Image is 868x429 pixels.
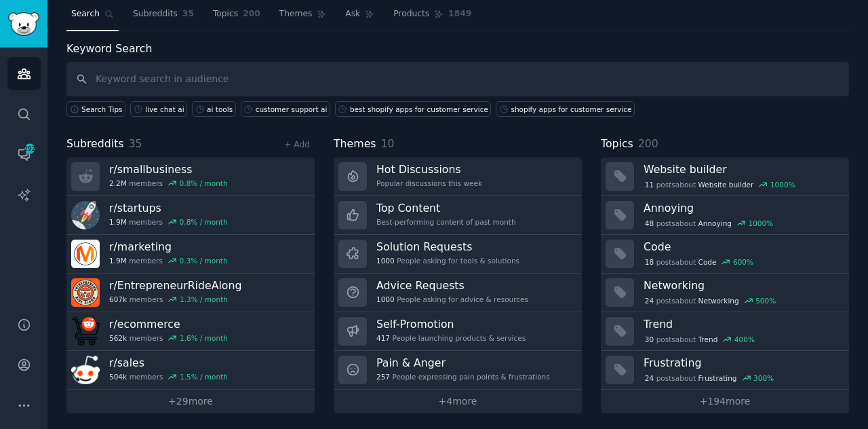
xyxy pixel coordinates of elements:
span: Subreddits [133,8,178,20]
span: Ask [345,8,360,20]
a: +194more [601,390,849,413]
a: Topics200 [208,3,265,31]
a: r/sales504kmembers1.5% / month [66,351,315,390]
h3: r/ marketing [109,240,228,254]
div: post s about [644,179,796,191]
h3: Solution Requests [376,240,519,254]
h3: Networking [644,278,840,293]
h3: Top Content [376,201,516,215]
a: customer support ai [241,101,330,117]
div: post s about [644,217,774,229]
div: ai tools [207,105,233,114]
span: 1000 [376,256,395,265]
span: Search Tips [81,105,123,114]
span: 504k [109,372,127,381]
div: post s about [644,256,755,268]
span: 24 [645,296,654,305]
a: Advice Requests1000People asking for advice & resources [334,274,582,312]
span: Frustrating [698,373,737,383]
a: Annoying48postsaboutAnnoying1000% [601,196,849,235]
img: marketing [71,240,100,268]
span: 10 [381,137,395,150]
h3: Website builder [644,162,840,176]
button: Search Tips [66,101,125,117]
div: members [109,217,228,227]
span: 11 [645,180,654,189]
span: 2.2M [109,179,127,188]
h3: r/ EntrepreneurRideAlong [109,278,241,293]
span: 18 [645,257,654,267]
span: Themes [334,136,376,153]
a: Code18postsaboutCode600% [601,235,849,274]
a: live chat ai [130,101,187,117]
h3: r/ ecommerce [109,317,228,331]
span: 1.9M [109,256,127,265]
img: EntrepreneurRideAlong [71,278,100,307]
div: People asking for tools & solutions [376,256,519,265]
span: Topics [601,136,633,153]
h3: Annoying [644,201,840,215]
h3: r/ sales [109,356,228,370]
span: 607k [109,295,127,304]
div: members [109,256,228,265]
span: 48 [645,219,654,228]
div: 1.3 % / month [180,295,228,304]
a: Subreddits35 [128,3,199,31]
div: 1.5 % / month [180,372,228,381]
span: Code [698,257,717,267]
img: ecommerce [71,317,100,346]
div: People expressing pain points & frustrations [376,372,550,381]
h3: r/ smallbusiness [109,162,228,176]
a: r/ecommerce562kmembers1.6% / month [66,312,315,351]
a: Pain & Anger257People expressing pain points & frustrations [334,351,582,390]
span: Website builder [698,180,754,189]
a: Networking24postsaboutNetworking500% [601,274,849,312]
a: + Add [284,140,310,149]
h3: Hot Discussions [376,162,482,176]
div: 400 % [734,335,755,344]
div: members [109,295,241,304]
span: 292 [24,144,36,153]
span: Themes [279,8,313,20]
span: 35 [129,137,142,150]
a: +29more [66,390,315,413]
h3: Code [644,240,840,254]
div: members [109,372,228,381]
h3: Pain & Anger [376,356,550,370]
a: best shopify apps for customer service [335,101,492,117]
span: 1000 [376,295,395,304]
div: People asking for advice & resources [376,295,528,304]
div: 1.6 % / month [180,333,228,343]
a: +4more [334,390,582,413]
h3: Frustrating [644,356,840,370]
a: Themes [275,3,332,31]
a: Website builder11postsaboutWebsite builder1000% [601,157,849,196]
span: 200 [243,8,260,20]
a: Top ContentBest-performing content of past month [334,196,582,235]
div: 0.3 % / month [180,256,228,265]
a: r/startups1.9Mmembers0.8% / month [66,196,315,235]
div: 600 % [733,257,753,267]
div: shopify apps for customer service [511,105,631,114]
input: Keyword search in audience [66,62,849,96]
div: 300 % [753,373,774,383]
span: 200 [638,137,658,150]
div: 1000 % [748,219,773,228]
a: shopify apps for customer service [496,101,634,117]
span: 562k [109,333,127,343]
a: Trend30postsaboutTrend400% [601,312,849,351]
img: GummySearch logo [8,12,39,36]
a: Frustrating24postsaboutFrustrating300% [601,351,849,390]
div: members [109,333,228,343]
span: 1.9M [109,217,127,227]
a: r/EntrepreneurRideAlong607kmembers1.3% / month [66,274,315,312]
span: 417 [376,333,390,343]
div: 1000 % [770,180,795,189]
span: Products [393,8,429,20]
a: Solution Requests1000People asking for tools & solutions [334,235,582,274]
span: Annoying [698,219,732,228]
span: Networking [698,296,739,305]
span: Trend [698,335,718,344]
a: Search [66,3,119,31]
h3: Trend [644,317,840,331]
